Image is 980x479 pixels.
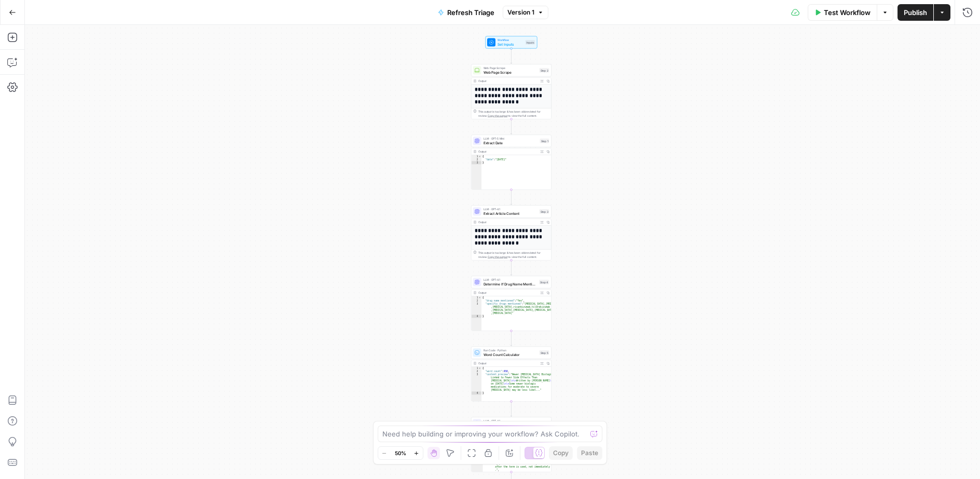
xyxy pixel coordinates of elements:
div: 2 [472,158,482,161]
button: Refresh Triage [432,4,501,21]
span: Extract Article Content [484,211,537,216]
span: LLM · GPT-4.1 [484,207,537,211]
button: Paste [577,446,602,460]
div: 4 [472,392,482,395]
div: Step 2 [540,68,549,73]
span: Web Page Scrape [484,66,537,70]
div: LLM · GPT-5 MiniExtract DateStep 1Output{ "date":"[DATE]"} [471,135,551,190]
div: This output is too large & has been abbreviated for review. to view the full content. [478,251,549,259]
span: Refresh Triage [447,7,494,18]
div: 3 [472,303,482,315]
div: 1 [472,155,482,158]
span: Copy the output [488,114,507,117]
g: Edge from step_5 to step_6 [510,402,512,417]
span: LLM · GPT-4.1 [484,419,537,423]
span: Determine If Drug Name Mentioned [484,281,537,286]
div: 2 [472,370,482,373]
span: Set Inputs [498,42,523,47]
button: Version 1 [503,6,548,19]
div: Step 1 [540,139,549,143]
div: This output is too large & has been abbreviated for review. to view the full content. [478,110,549,118]
span: LLM · GPT-4.1 [484,278,537,282]
div: 3 [472,161,482,165]
div: Step 3 [540,209,549,214]
div: 3 [472,373,482,392]
g: Edge from step_3 to step_4 [510,261,512,276]
span: Toggle code folding, rows 1 through 4 [478,367,481,370]
g: Edge from step_1 to step_3 [510,190,512,205]
span: Test Workflow [824,7,871,18]
g: Edge from step_2 to step_1 [510,119,512,134]
div: Step 5 [540,350,549,355]
div: 4 [472,315,482,318]
div: Output [478,79,537,83]
span: Copy [553,448,569,458]
span: Copy the output [488,255,507,258]
span: Web Page Scrape [484,70,537,75]
div: LLM · GPT-4.1Determine If Drug Name MentionedStep 4Output{ "drug_name_mentioned":"Yes", "specific... [471,276,551,331]
span: Workflow [498,38,523,42]
span: Publish [904,7,927,18]
div: Run Code · PythonWord Count CalculatorStep 5Output{ "word_count":458, "content_preview":"Newer [M... [471,347,551,402]
div: 1 [472,367,482,370]
div: Output [478,220,537,224]
span: Extract Date [484,140,538,145]
span: Toggle code folding, rows 1 through 4 [478,296,481,299]
div: Inputs [526,40,535,45]
div: 2 [472,299,482,303]
div: Output [478,361,537,365]
div: Output [478,291,537,295]
span: LLM · GPT-5 Mini [484,136,538,141]
span: Toggle code folding, rows 1 through 3 [478,155,481,158]
button: Copy [549,446,573,460]
button: Test Workflow [808,4,877,21]
div: Output [478,149,537,154]
button: Publish [898,4,933,21]
div: 1 [472,296,482,299]
div: LLM · GPT-4.1Writing Rules and Reference Compliance CheckStep 6Output{ "meets_writing_rules":"No"... [471,417,551,472]
span: Paste [581,448,598,458]
span: Run Code · Python [484,348,537,352]
div: WorkflowSet InputsInputs [471,36,551,49]
span: Word Count Calculator [484,352,537,357]
div: Step 4 [539,280,549,284]
g: Edge from start to step_2 [510,49,512,64]
g: Edge from step_4 to step_5 [510,331,512,346]
span: Version 1 [507,8,534,17]
span: 50% [395,449,406,457]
